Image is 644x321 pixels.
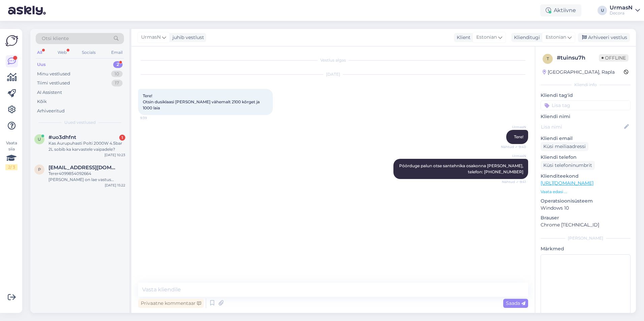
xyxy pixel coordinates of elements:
[599,54,629,62] span: Offline
[541,180,593,186] a: [URL][DOMAIN_NAME]
[105,183,125,188] div: [DATE] 15:22
[38,167,41,172] span: p
[610,5,633,10] div: UrmasN
[138,57,528,63] div: Vestlus algas
[541,205,631,212] p: Windows 10
[38,137,41,142] span: u
[49,171,125,183] div: Terer4099854092664 [PERSON_NAME] on lae vastus [PERSON_NAME] laius?
[37,98,47,105] div: Kõik
[5,34,18,47] img: Askly Logo
[541,173,631,180] p: Klienditeekond
[546,34,566,41] span: Estonian
[56,48,68,57] div: Web
[5,164,18,170] div: 2 / 3
[514,134,523,139] span: Tere!
[113,61,123,68] div: 2
[541,82,631,88] div: Kliendi info
[138,71,528,77] div: [DATE]
[547,56,549,61] span: t
[37,71,70,77] div: Minu vestlused
[454,34,471,41] div: Klient
[541,113,631,120] p: Kliendi nimi
[541,135,631,142] p: Kliendi email
[138,299,204,308] div: Privaatne kommentaar
[541,154,631,161] p: Kliendi telefon
[501,179,526,184] span: Nähtud ✓ 9:41
[49,134,76,140] span: #uo3dhfnt
[143,93,261,110] span: Tere! Otsin dusiklaasi [PERSON_NAME] vähemalt 2100 kõrget ja 1000 laia
[37,80,70,86] div: Tiimi vestlused
[541,92,631,99] p: Kliendi tag'id
[37,108,65,114] div: Arhiveeritud
[140,115,165,120] span: 9:39
[104,152,125,157] div: [DATE] 10:23
[511,34,540,41] div: Klienditugi
[541,142,588,151] div: Küsi meiliaadressi
[49,140,125,152] div: Kas Aurupuhasti Polti 2000W 4.5bar 2L sobib ka karvastele vaipadele?
[598,6,607,15] div: U
[170,34,204,41] div: juhib vestlust
[49,165,119,171] span: priit.nigola@gmail.com
[541,235,631,241] div: [PERSON_NAME]
[578,33,630,42] div: Arhiveeri vestlus
[111,71,123,77] div: 10
[543,69,615,76] div: [GEOGRAPHIC_DATA], Rapla
[399,163,524,174] span: Pöörduge palun otse santehnika osakonna [PERSON_NAME], telefon: [PHONE_NUMBER]
[610,10,633,16] div: Decora
[540,4,581,16] div: Aktiivne
[541,198,631,205] p: Operatsioonisüsteem
[506,300,525,306] span: Saada
[80,48,97,57] div: Socials
[476,34,497,41] span: Estonian
[541,221,631,228] p: Chrome [TECHNICAL_ID]
[141,34,161,41] span: UrmasN
[42,35,69,42] span: Otsi kliente
[36,48,43,57] div: All
[110,48,124,57] div: Email
[541,123,623,131] input: Lisa nimi
[541,161,595,170] div: Küsi telefoninumbrit
[37,89,62,96] div: AI Assistent
[501,144,526,149] span: Nähtud ✓ 9:40
[501,124,526,130] span: UrmasN
[64,119,96,126] span: Uued vestlused
[541,245,631,252] p: Märkmed
[557,54,599,62] div: # tuinsu7h
[111,80,123,86] div: 17
[541,189,631,195] p: Vaata edasi ...
[37,61,46,68] div: Uus
[610,5,640,16] a: UrmasNDecora
[501,153,526,158] span: UrmasN
[5,140,18,170] div: Vaata siia
[541,100,631,110] input: Lisa tag
[541,214,631,221] p: Brauser
[119,135,125,141] div: 1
